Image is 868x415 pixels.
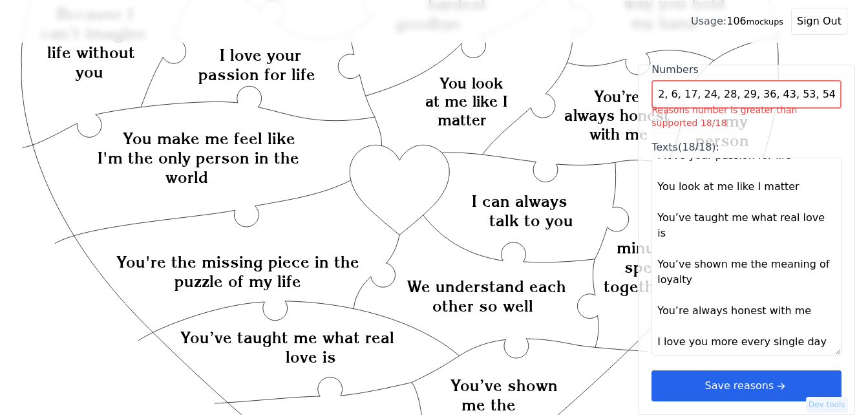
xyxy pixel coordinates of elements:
[489,211,573,230] text: talk to you
[589,125,648,144] text: with me
[426,92,508,111] text: at me like I
[175,271,301,291] text: puzzle of my life
[651,158,842,356] textarea: Texts(18/18):
[180,328,394,347] text: You’ve taught me what real
[651,62,842,78] div: Numbers
[286,347,336,367] text: love is
[678,141,719,153] span: (18/18):
[791,8,847,35] button: Sign Out
[432,296,533,315] text: other so well
[594,87,640,106] text: You’re
[691,15,726,27] span: Usage:
[691,14,783,29] div: 106
[408,277,567,296] text: We understand each
[165,167,208,187] text: world
[651,140,842,155] div: Texts
[617,238,698,257] text: minute we
[651,370,842,401] button: Save reasonsarrow right short
[651,80,842,109] input: NumbersReasons number is greater than supported 18/18
[76,62,103,81] text: you
[451,376,558,396] text: You’ve shown
[565,106,670,125] text: always honest
[604,277,670,296] text: together
[806,397,848,412] button: Dev tools
[774,379,788,393] svg: arrow right short
[651,103,842,129] div: Reasons number is greater than supported 18/18
[98,148,299,167] text: I'm the only person in the
[123,129,295,148] text: You make me feel like
[116,252,359,271] text: You're the missing piece in the
[440,74,503,92] text: You look
[461,396,516,415] text: me the
[198,65,315,84] text: passion for life
[47,43,135,62] text: life without
[624,257,668,277] text: spent
[746,17,783,27] small: mockups
[438,111,487,129] text: matter
[472,191,567,211] text: I can always
[220,45,301,65] text: I love your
